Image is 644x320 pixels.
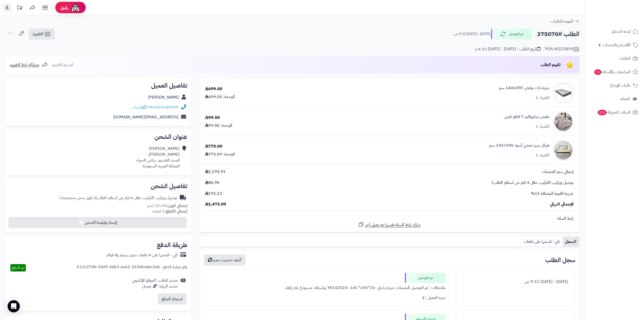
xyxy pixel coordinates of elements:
[504,114,549,120] a: مفرش ميكروفايبر 7 قطع نفرين
[33,31,43,37] span: الفاتورة
[535,95,549,101] div: الكمية: 1
[205,169,226,175] span: 1,193.91
[205,151,235,157] div: الوحدة: 775.00
[610,14,639,25] img: logo-2.png
[553,140,573,161] img: 1754548311-010101030003-90x90.jpg
[206,283,445,293] div: ملاحظات : تم التوصيل المنتجات: مرتبة راحتي -24*200* 140 -YK142024 بواسطة: مستودع عام ارفف
[205,115,220,121] div: 99.00
[588,66,641,78] a: المراجعات والأسئلة11
[205,201,226,207] span: 1,473.00
[612,28,631,35] span: لوحة التحكم
[70,3,81,13] img: ai-face.png
[588,52,641,65] a: الطلبات
[499,85,549,91] a: مرتبة ذات نوابض 140x200 سم
[157,242,187,248] h2: طريقة الدفع
[603,41,631,49] span: الأقسام والمنتجات
[205,143,222,149] div: 775.00
[598,110,607,115] span: 822
[148,104,178,110] a: 966503340909
[405,273,445,283] div: تم التوصيل
[106,252,178,258] div: تابي - قسّمها على 4 دفعات بدون رسوم ولا فوائد
[9,83,187,89] h2: تفاصيل العميل
[537,29,579,39] h2: الطلب #375070
[542,169,574,175] span: إجمالي سعر المنتجات
[158,293,187,305] button: استرداد المبلغ
[610,82,631,89] span: طلبات الإرجاع
[205,86,222,92] div: 499.00
[491,29,532,39] button: تم التوصيل
[52,62,73,68] span: لم يتم التقييم
[541,62,561,68] span: تقييم الطلب
[489,142,549,148] a: هيكل سرير معدني أسود 200×140 سم
[165,208,187,214] strong: إجمالي القطع:
[204,254,245,266] button: أضف تحديث جديد
[60,5,68,11] span: رفيق
[29,28,55,40] a: الفاتورة
[522,236,563,247] a: تابي : قسمها على دفعات
[147,203,187,209] small: 25.00 كجم
[594,69,601,75] span: 11
[8,300,20,312] div: Open Intercom Messenger
[594,68,631,75] span: المراجعات والأسئلة
[563,236,579,247] a: السجل
[553,111,573,132] img: 1752909048-1-90x90.jpg
[166,203,187,209] strong: إجمالي الوزن:
[77,264,187,271] div: رقم عملية الدفع : 512c374b-34d9-4d63-ac62-343d6cbec2eb
[454,31,490,37] small: [DATE] - [DATE] 9:32 ص
[535,124,549,130] div: الكمية: 1
[9,134,187,140] h2: عنوان الشحن
[588,25,641,38] a: لوحة التحكم
[620,95,630,102] span: العملاء
[9,183,187,189] h2: تفاصيل الشحن
[535,152,549,158] div: الكمية: 1
[545,46,579,52] div: POS-NT/23859
[551,18,579,24] a: العودة للطلبات
[531,191,574,197] span: ضريبة القيمة المضافة 15%
[553,83,573,103] img: 1702551583-26-90x90.jpg
[10,62,48,68] a: مشاركة رابط التقييم
[551,18,573,24] span: العودة للطلبات
[201,216,577,221] div: رابط السلة
[10,62,39,68] span: مشاركة رابط التقييم
[492,180,574,186] span: توصيل وتركيب (التركيب خلال 4 ايام من استلام الطلب)
[152,208,187,214] small: 3 قطعة
[206,293,445,303] div: تنبيه العميل : لا
[205,123,232,129] div: الوحدة: 99.00
[205,191,222,197] span: 192.13
[132,104,147,110] a: واتساب
[132,283,178,289] div: مصدر الزيارة: جوجل
[12,265,25,271] span: تم الدفع
[588,79,641,91] a: طلبات الإرجاع
[113,114,178,120] a: [EMAIL_ADDRESS][DOMAIN_NAME]
[59,195,177,201] div: توصيل وتركيب (التركيب خلال 4 ايام من استلام الطلب)
[588,93,641,105] a: العملاء
[205,94,235,100] div: الوحدة: 499.00
[148,94,179,100] a: [PERSON_NAME]
[475,46,541,52] div: تاريخ الطلب : [DATE] - [DATE] 6:12 م
[588,106,641,118] a: السلات المتروكة822
[619,55,631,62] span: الطلبات
[597,109,631,116] span: السلات المتروكة
[8,217,187,228] button: إصدار بوليصة الشحن
[550,201,574,207] span: الإجمالي النهائي
[136,146,180,169] div: [PERSON_NAME] [PERSON_NAME]، المجد القصيم ، رياض الخبراء المملكة العربية السعودية
[59,195,95,201] span: ( طرق شحن مخصصة )
[13,3,26,14] a: تحديثات المنصة
[545,257,575,263] h3: سجل الطلب
[365,222,421,228] span: شارك رابط السلة نفسها مع عميل آخر
[358,221,421,228] a: شارك رابط السلة نفسها مع عميل آخر
[459,277,572,287] div: [DATE] - [DATE] 9:32 ص
[132,278,178,289] div: مصدر الطلب :الموقع الإلكتروني
[205,180,220,186] span: 86.96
